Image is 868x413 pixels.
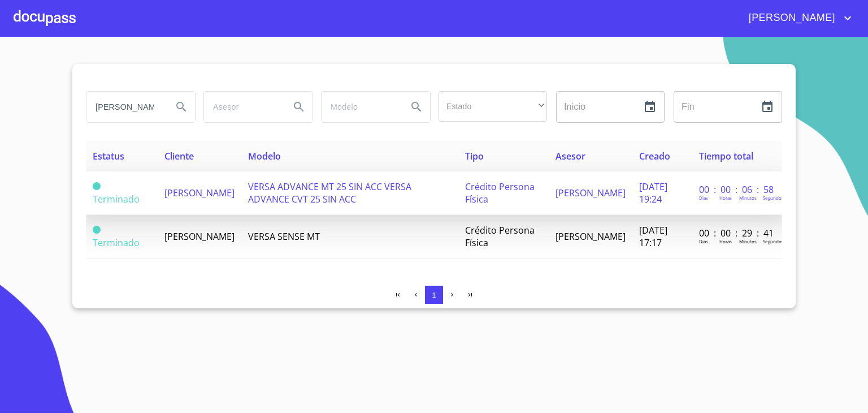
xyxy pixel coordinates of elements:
[93,150,124,162] span: Estatus
[739,238,757,244] p: Minutos
[248,180,411,205] span: VERSA ADVANCE MT 25 SIN ACC VERSA ADVANCE CVT 25 SIN ACC
[93,226,101,234] span: Terminado
[86,92,163,122] input: search
[740,9,841,27] span: [PERSON_NAME]
[699,238,708,244] p: Dias
[555,230,626,243] span: [PERSON_NAME]
[93,236,140,249] span: Terminado
[439,91,547,122] div: ​
[164,187,235,199] span: [PERSON_NAME]
[639,180,667,205] span: [DATE] 19:24
[699,150,753,162] span: Tiempo total
[432,291,436,299] span: 1
[204,92,281,122] input: search
[719,238,732,244] p: Horas
[699,195,708,201] p: Dias
[465,180,535,205] span: Crédito Persona Física
[93,182,101,190] span: Terminado
[425,286,443,304] button: 1
[740,9,854,27] button: account of current user
[168,93,195,121] button: Search
[699,183,775,196] p: 00 : 00 : 06 : 58
[248,150,281,162] span: Modelo
[465,224,535,249] span: Crédito Persona Física
[763,195,784,201] p: Segundos
[465,150,484,162] span: Tipo
[164,230,235,243] span: [PERSON_NAME]
[699,227,775,239] p: 00 : 00 : 29 : 41
[93,193,140,205] span: Terminado
[739,195,757,201] p: Minutos
[164,150,194,162] span: Cliente
[285,93,313,121] button: Search
[763,238,784,244] p: Segundos
[403,93,430,121] button: Search
[555,187,626,199] span: [PERSON_NAME]
[639,150,670,162] span: Creado
[719,195,732,201] p: Horas
[322,92,398,122] input: search
[248,230,320,243] span: VERSA SENSE MT
[639,224,667,249] span: [DATE] 17:17
[555,150,585,162] span: Asesor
